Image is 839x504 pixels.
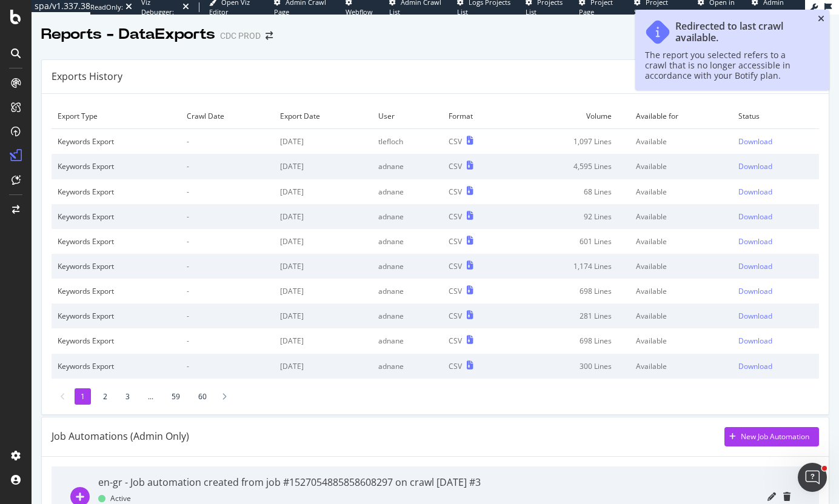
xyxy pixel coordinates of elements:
a: Download [738,286,813,296]
li: 60 [192,388,213,405]
div: Exports History [52,70,122,84]
td: User [372,104,443,129]
div: Available [636,136,726,147]
td: - [181,154,274,179]
td: [DATE] [274,254,372,279]
div: Job Automations (Admin Only) [52,429,189,443]
li: 2 [97,388,113,405]
div: trash [783,492,791,501]
div: CSV [449,187,462,197]
td: 300 Lines [512,354,630,379]
td: - [181,303,274,328]
div: The report you selected refers to a crawl that is no longer accessible in accordance with your Bo... [645,50,807,81]
td: adnane [372,354,443,379]
td: Status [732,104,819,129]
td: [DATE] [274,279,372,303]
td: Format [443,104,512,129]
div: Redirected to last crawl available. [675,21,807,44]
div: CSV [449,236,462,247]
div: Download [738,311,772,321]
div: CSV [449,136,462,147]
td: 601 Lines [512,229,630,254]
div: Download [738,161,772,171]
div: Keywords Export [58,286,175,296]
td: [DATE] [274,154,372,179]
div: Download [738,361,772,371]
div: pencil [767,492,776,501]
td: adnane [372,204,443,229]
td: adnane [372,254,443,279]
a: Download [738,136,813,147]
button: New Job Automation [724,427,819,446]
div: Download [738,261,772,271]
td: [DATE] [274,354,372,379]
a: Download [738,336,813,346]
div: Available [636,161,726,171]
div: Available [636,311,726,321]
div: Available [636,336,726,346]
td: [DATE] [274,204,372,229]
div: Keywords Export [58,236,175,247]
td: adnane [372,229,443,254]
div: CSV [449,361,462,371]
td: [DATE] [274,328,372,353]
td: - [181,129,274,154]
div: Available [636,286,726,296]
td: [DATE] [274,303,372,328]
td: - [181,179,274,204]
td: adnane [372,303,443,328]
div: Keywords Export [58,361,175,371]
div: arrow-right-arrow-left [266,31,273,40]
a: Download [738,236,813,247]
td: tlefloch [372,129,443,154]
td: [DATE] [274,229,372,254]
div: CSV [449,211,462,222]
div: Keywords Export [58,161,175,171]
td: Volume [512,104,630,129]
div: Available [636,261,726,271]
div: Available [636,211,726,222]
div: CSV [449,261,462,271]
li: 1 [75,388,91,405]
div: Download [738,187,772,197]
div: Keywords Export [58,336,175,346]
td: 92 Lines [512,204,630,229]
div: Active [98,493,131,503]
div: CSV [449,161,462,171]
td: adnane [372,154,443,179]
td: Crawl Date [181,104,274,129]
li: ... [142,388,159,405]
div: Available [636,187,726,197]
li: 3 [119,388,136,405]
td: 1,174 Lines [512,254,630,279]
td: - [181,354,274,379]
div: Keywords Export [58,311,175,321]
td: - [181,204,274,229]
div: Keywords Export [58,187,175,197]
td: [DATE] [274,179,372,204]
div: Keywords Export [58,261,175,271]
div: Download [738,286,772,296]
div: Download [738,136,772,147]
span: Webflow [346,7,373,16]
a: Download [738,161,813,171]
div: New Job Automation [741,431,809,442]
div: Available [636,361,726,371]
td: Available for [630,104,732,129]
td: - [181,254,274,279]
div: Download [738,336,772,346]
td: - [181,328,274,353]
td: 1,097 Lines [512,129,630,154]
div: en-gr - Job automation created from job #1527054885858608297 on crawl [DATE] #3 [98,476,481,489]
td: Export Date [274,104,372,129]
td: 4,595 Lines [512,154,630,179]
td: [DATE] [274,129,372,154]
td: - [181,279,274,303]
td: - [181,229,274,254]
a: Download [738,211,813,222]
td: adnane [372,179,443,204]
iframe: Intercom live chat [798,463,827,492]
td: adnane [372,328,443,353]
div: CSV [449,336,462,346]
a: Download [738,261,813,271]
